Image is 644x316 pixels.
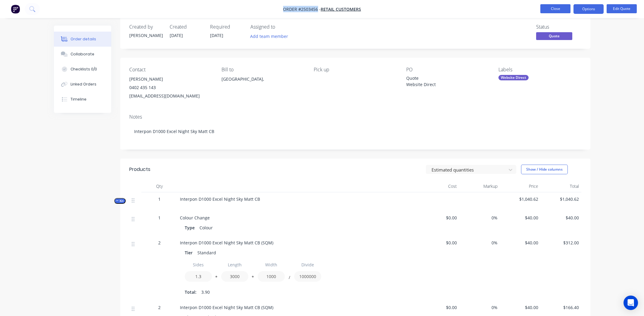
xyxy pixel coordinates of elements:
[462,240,498,246] span: 0%
[54,92,111,107] button: Timeline
[197,223,215,232] div: Colour
[540,4,570,13] button: Close
[250,24,311,30] div: Assigned to
[286,276,292,281] button: /
[543,240,579,246] span: $312.00
[502,304,538,311] span: $40.00
[170,33,183,38] span: [DATE]
[521,165,568,174] button: Show / Hide columns
[129,75,212,100] div: [PERSON_NAME]0402 435 143[EMAIL_ADDRESS][DOMAIN_NAME]
[258,271,285,282] input: Value
[210,33,223,38] span: [DATE]
[221,75,304,94] div: [GEOGRAPHIC_DATA],
[129,166,150,173] div: Products
[502,240,538,246] span: $40.00
[419,180,459,192] div: Cost
[170,24,203,30] div: Created
[536,24,581,30] div: Status
[11,5,20,14] img: Factory
[502,196,538,202] span: $1,040.62
[185,248,195,257] div: Tier
[500,180,541,192] div: Price
[54,32,111,47] button: Order details
[129,75,212,83] div: [PERSON_NAME]
[283,6,321,12] span: Order #2503456 -
[54,77,111,92] button: Linked Orders
[158,240,161,246] span: 2
[141,180,177,192] div: Qty
[221,271,248,282] input: Value
[498,67,581,73] div: Labels
[129,83,212,92] div: 0402 435 143
[247,32,291,40] button: Add team member
[250,32,291,40] button: Add team member
[314,67,396,73] div: Pick up
[116,199,124,203] span: Kit
[421,215,457,221] span: $0.00
[541,180,581,192] div: Total
[129,122,581,141] div: Interpon D1000 Excel Night Sky Matt CB
[195,248,218,257] div: Standard
[543,196,579,202] span: $1,040.62
[129,67,212,73] div: Contact
[406,75,482,88] div: Quote Website Direct
[54,62,111,77] button: Checklists 0/0
[624,296,638,310] div: Open Intercom Messenger
[210,24,243,30] div: Required
[71,97,86,102] div: Timeline
[201,289,210,295] span: 3.90
[129,114,581,120] div: Notes
[71,67,97,72] div: Checklists 0/0
[129,32,162,39] div: [PERSON_NAME]
[607,4,637,13] button: Edit Quote
[158,215,161,221] span: 1
[129,92,212,100] div: [EMAIL_ADDRESS][DOMAIN_NAME]
[180,215,210,221] span: Colour Change
[71,36,96,42] div: Order details
[294,259,321,270] input: Label
[421,240,457,246] span: $0.00
[421,304,457,311] span: $0.00
[185,289,196,295] span: Total:
[185,223,197,232] div: Type
[180,305,273,310] span: Interpon D1000 Excel Night Sky Matt CB (SQM)
[536,32,572,40] span: Quote
[180,240,273,246] span: Interpon D1000 Excel Night Sky Matt CB (SQM)
[459,180,500,192] div: Markup
[543,304,579,311] span: $166.40
[502,215,538,221] span: $40.00
[180,196,260,202] span: Interpon D1000 Excel Night Sky Matt CB
[221,75,304,83] div: [GEOGRAPHIC_DATA],
[221,259,248,270] input: Label
[185,259,212,270] input: Label
[573,4,604,14] button: Options
[498,75,529,80] div: Website Direct
[321,6,361,12] a: Retail Customers
[71,51,94,57] div: Collaborate
[114,198,126,204] button: Kit
[185,271,212,282] input: Value
[462,215,498,221] span: 0%
[406,67,489,73] div: PO
[71,82,96,87] div: Linked Orders
[294,271,321,282] input: Value
[543,215,579,221] span: $40.00
[462,304,498,311] span: 0%
[129,24,162,30] div: Created by
[258,259,285,270] input: Label
[158,196,161,202] span: 1
[54,47,111,62] button: Collaborate
[221,67,304,73] div: Bill to
[158,304,161,311] span: 2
